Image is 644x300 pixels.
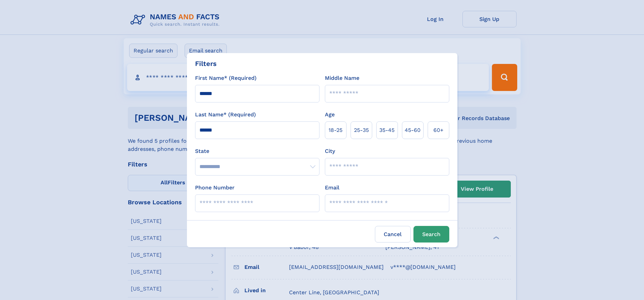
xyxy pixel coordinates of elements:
span: 25‑35 [354,126,369,134]
label: City [325,147,335,155]
span: 35‑45 [379,126,395,134]
label: Cancel [375,226,411,243]
label: State [195,147,319,155]
div: Filters [195,59,217,69]
span: 18‑25 [329,126,342,134]
label: Age [325,111,335,119]
label: Middle Name [325,74,359,82]
label: Phone Number [195,184,235,192]
label: First Name* (Required) [195,74,257,82]
label: Last Name* (Required) [195,111,256,119]
span: 45‑60 [405,126,421,134]
button: Search [413,226,449,243]
span: 60+ [433,126,444,134]
label: Email [325,184,339,192]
